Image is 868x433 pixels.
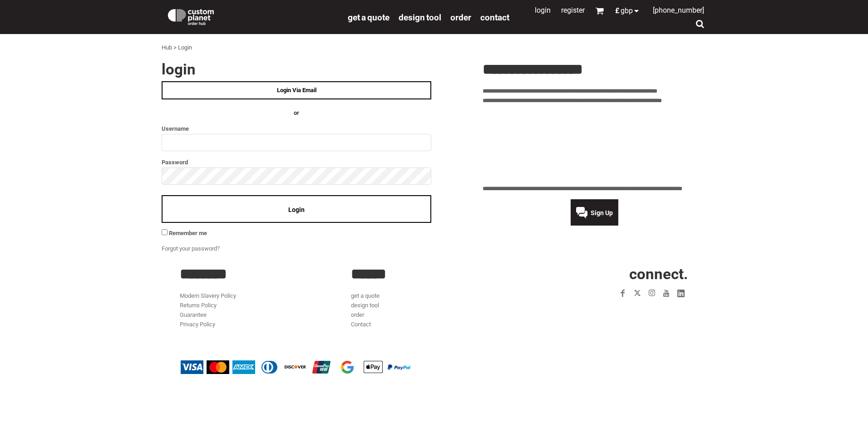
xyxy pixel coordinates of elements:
[162,245,220,252] a: Forgot your password?
[173,43,177,53] div: >
[288,206,305,213] span: Login
[178,43,192,53] div: Login
[277,87,316,93] span: Login Via Email
[348,12,390,22] a: get a quote
[162,2,343,30] a: Custom Planet
[535,6,551,15] a: Login
[351,302,379,309] a: design tool
[450,12,471,22] a: order
[483,111,706,179] iframe: Customer reviews powered by Trustpilot
[169,230,207,236] span: Remember me
[180,292,236,299] a: Modern Slavery Policy
[362,360,385,374] img: Apple Pay
[162,81,431,99] a: Login Via Email
[388,364,410,370] img: PayPal
[399,12,441,22] a: design tool
[591,209,613,216] span: Sign Up
[162,123,431,134] label: Username
[351,321,371,328] a: Contact
[284,360,307,374] img: Discover
[162,157,431,167] label: Password
[162,44,172,51] a: Hub
[653,6,704,15] span: [PHONE_NUMBER]
[180,302,217,309] a: Returns Policy
[162,229,168,235] input: Remember me
[180,311,207,318] a: Guarantee
[162,108,431,118] h4: OR
[450,12,471,23] span: order
[180,321,215,328] a: Privacy Policy
[310,360,333,374] img: China UnionPay
[399,12,441,23] span: design tool
[351,311,364,318] a: order
[166,7,216,25] img: Custom Planet
[615,7,621,15] span: £
[621,7,633,15] span: GBP
[181,360,203,374] img: Visa
[162,62,431,77] h2: Login
[348,12,390,23] span: get a quote
[561,6,585,15] a: Register
[480,12,509,23] span: Contact
[336,360,359,374] img: Google Pay
[351,292,380,299] a: get a quote
[523,266,688,281] h2: CONNECT.
[563,306,688,317] iframe: Customer reviews powered by Trustpilot
[480,12,509,22] a: Contact
[258,360,281,374] img: Diners Club
[232,360,255,374] img: American Express
[207,360,229,374] img: Mastercard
